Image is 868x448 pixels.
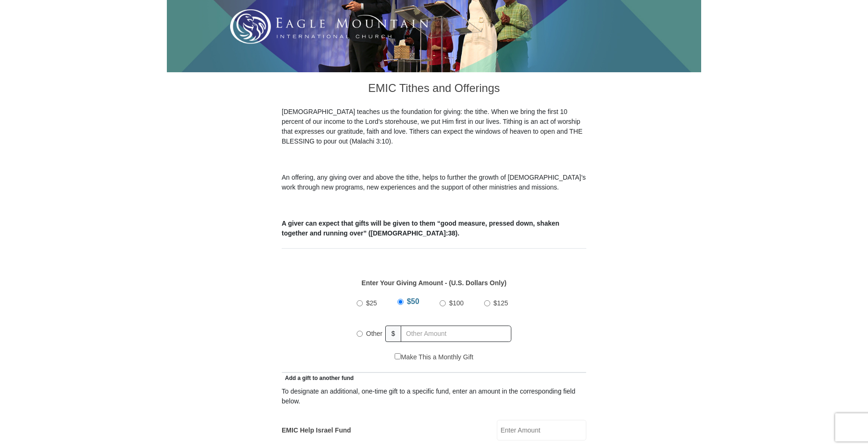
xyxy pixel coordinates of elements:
input: Make This a Monthly Gift [395,353,401,359]
span: $50 [407,297,419,305]
div: To designate an additional, one-time gift to a specific fund, enter an amount in the correspondin... [282,387,586,406]
p: [DEMOGRAPHIC_DATA] teaches us the foundation for giving: the tithe. When we bring the first 10 pe... [282,107,586,146]
b: A giver can expect that gifts will be given to them “good measure, pressed down, shaken together ... [282,220,559,237]
strong: Enter Your Giving Amount - (U.S. Dollars Only) [361,279,506,287]
span: Add a gift to another fund [282,375,354,381]
input: Other Amount [401,326,511,342]
span: $100 [449,299,464,307]
span: $25 [366,299,377,307]
span: $125 [494,299,508,307]
p: An offering, any giving over and above the tithe, helps to further the growth of [DEMOGRAPHIC_DAT... [282,173,586,192]
label: Make This a Monthly Gift [395,352,473,362]
span: $ [385,326,401,342]
h3: EMIC Tithes and Offerings [282,72,586,107]
span: Other [366,330,382,337]
label: EMIC Help Israel Fund [282,425,351,435]
input: Enter Amount [497,420,586,440]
